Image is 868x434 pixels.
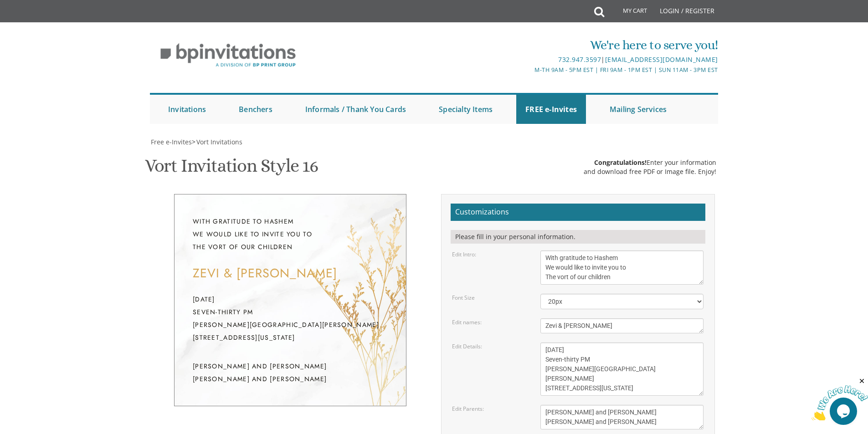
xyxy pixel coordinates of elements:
div: Please fill in your personal information. [451,230,705,244]
div: With gratitude to Hashem We would like to invite you to The vort of our children [193,215,388,253]
span: Free e-Invites [151,138,192,146]
div: Zevi & [PERSON_NAME] [193,267,388,279]
a: 732.947.3597 [558,55,601,64]
div: M-Th 9am - 5pm EST | Fri 9am - 1pm EST | Sun 11am - 3pm EST [340,65,718,75]
span: Vort Invitations [196,138,242,146]
div: [DATE] Seven-thirty PM [PERSON_NAME][GEOGRAPHIC_DATA][PERSON_NAME] [STREET_ADDRESS][US_STATE] [193,293,388,344]
textarea: [DATE] Seven-thirty PM [PERSON_NAME][GEOGRAPHIC_DATA][PERSON_NAME] [STREET_ADDRESS][US_STATE] [540,342,704,396]
span: Congratulations! [594,158,647,167]
div: [PERSON_NAME] and [PERSON_NAME] [PERSON_NAME] and [PERSON_NAME] [193,360,388,385]
div: | [340,54,718,65]
label: Font Size [452,294,475,301]
textarea: With gratitude to Hashem We would like to invite you to The vort of our children [540,250,704,285]
a: Informals / Thank You Cards [296,95,415,124]
a: [EMAIL_ADDRESS][DOMAIN_NAME] [605,55,718,64]
label: Edit Intro: [452,250,476,258]
a: FREE e-Invites [516,95,586,124]
img: BP Invitation Loft [150,36,306,74]
h1: Vort Invitation Style 16 [145,156,318,183]
label: Edit Parents: [452,405,484,413]
label: Edit Details: [452,342,482,350]
a: My Cart [603,1,653,24]
textarea: Zevi & [PERSON_NAME] [540,318,704,333]
a: Vort Invitations [195,138,242,146]
div: We're here to serve you! [340,36,718,54]
a: Specialty Items [430,95,502,124]
a: Mailing Services [601,95,676,124]
div: and download free PDF or Image file. Enjoy! [584,167,716,176]
iframe: chat widget [812,377,868,420]
textarea: [PERSON_NAME] and [PERSON_NAME] [PERSON_NAME] and [PERSON_NAME] [540,405,704,429]
label: Edit names: [452,318,482,326]
span: > [192,138,242,146]
h2: Customizations [451,204,705,221]
div: Enter your information [584,158,716,167]
a: Benchers [230,95,282,124]
a: Invitations [159,95,215,124]
a: Free e-Invites [150,138,192,146]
